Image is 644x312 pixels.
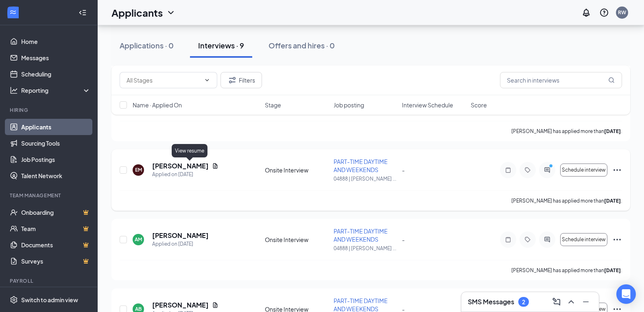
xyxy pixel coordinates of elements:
span: Schedule interview [562,167,606,173]
svg: Tag [523,167,533,173]
a: Job Postings [21,151,91,168]
svg: Filter [227,75,237,85]
svg: Analysis [10,86,18,94]
div: Onsite Interview [265,166,329,174]
svg: Tag [523,236,533,243]
div: Team Management [10,192,89,199]
svg: Ellipses [612,235,622,244]
button: Schedule interview [560,164,607,177]
div: Payroll [10,277,89,284]
span: Interview Schedule [402,101,453,109]
span: Name · Applied On [133,101,182,109]
div: Applied on [DATE] [152,240,209,248]
div: Reporting [21,86,91,94]
div: AM [135,236,142,243]
a: Talent Network [21,168,91,184]
h1: Applicants [111,6,163,20]
div: EM [135,166,142,173]
svg: ChevronDown [204,77,210,83]
svg: Note [503,236,513,243]
span: Stage [265,101,281,109]
svg: ComposeMessage [552,297,561,307]
div: Hiring [10,107,89,113]
div: Switch to admin view [21,296,78,304]
span: - [402,236,405,243]
svg: ChevronDown [166,8,176,17]
div: View resume [172,144,207,157]
a: SurveysCrown [21,253,91,269]
svg: Ellipses [612,165,622,175]
a: Scheduling [21,66,91,82]
b: [DATE] [604,198,621,204]
svg: Note [503,167,513,173]
b: [DATE] [604,267,621,273]
svg: Settings [10,296,18,304]
button: ComposeMessage [550,295,563,308]
p: [PERSON_NAME] has applied more than . [511,128,622,135]
div: RW [618,9,626,16]
svg: PrimaryDot [547,164,557,170]
span: PART-TIME DAYTIME AND WEEKENDS [334,158,388,173]
svg: ActiveChat [542,167,552,173]
svg: Collapse [79,9,87,17]
svg: ChevronUp [566,297,576,307]
input: All Stages [127,76,201,85]
a: OnboardingCrown [21,204,91,220]
p: 04888 | [PERSON_NAME] ... [334,245,397,252]
a: TeamCrown [21,220,91,237]
svg: WorkstreamLogo [9,8,17,16]
svg: Document [212,302,218,308]
div: Onsite Interview [265,236,329,244]
a: DocumentsCrown [21,237,91,253]
a: Sourcing Tools [21,135,91,151]
h3: SMS Messages [468,297,514,306]
span: Score [471,101,487,109]
button: ChevronUp [565,295,578,308]
p: [PERSON_NAME] has applied more than . [511,267,622,274]
a: Messages [21,50,91,66]
svg: ActiveChat [542,236,552,243]
div: 2 [522,299,525,305]
div: Applied on [DATE] [152,170,218,179]
a: Home [21,33,91,50]
span: - [402,166,405,174]
h5: [PERSON_NAME] [152,231,209,240]
div: Offers and hires · 0 [269,40,335,50]
h5: [PERSON_NAME] [152,301,209,310]
input: Search in interviews [500,72,622,88]
button: Minimize [579,295,592,308]
b: [DATE] [604,128,621,134]
h5: [PERSON_NAME] [152,161,209,170]
span: Job posting [334,101,364,109]
button: Filter Filters [220,72,262,88]
p: [PERSON_NAME] has applied more than . [511,197,622,204]
span: PART-TIME DAYTIME AND WEEKENDS [334,227,388,243]
div: Interviews · 9 [198,40,244,50]
svg: Notifications [581,8,591,17]
a: Applicants [21,119,91,135]
button: Schedule interview [560,233,607,246]
svg: QuestionInfo [599,8,609,17]
div: Applications · 0 [120,40,174,50]
div: Open Intercom Messenger [616,284,636,304]
svg: Minimize [581,297,591,307]
svg: Document [212,163,218,169]
p: 04888 | [PERSON_NAME] ... [334,175,397,182]
span: Schedule interview [562,237,606,242]
svg: MagnifyingGlass [608,77,615,83]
